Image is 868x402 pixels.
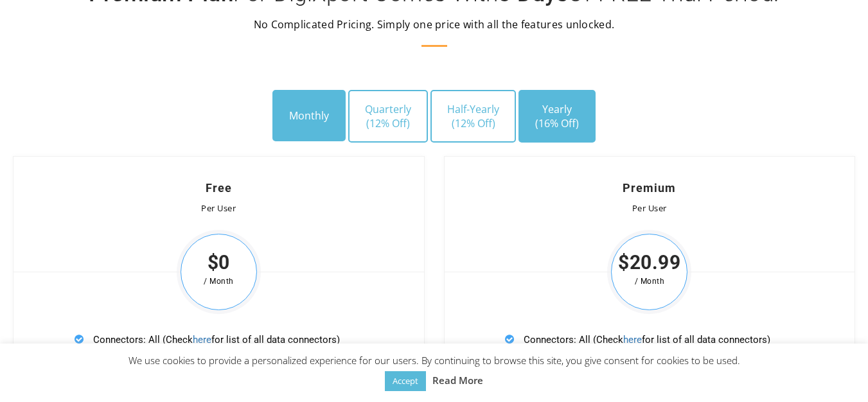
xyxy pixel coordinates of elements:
[39,204,398,214] div: Per User
[193,334,211,345] a: here
[432,372,483,388] a: Read More
[430,90,516,143] button: Half-Yearly(12% Off)
[607,274,691,289] span: / Month
[607,255,691,270] span: $20.99
[470,182,829,194] h4: Premium
[75,331,363,347] p: Connectors: All (Check for list of all data connectors)
[804,340,868,402] iframe: Chat Widget
[365,116,411,130] span: (12% Off)
[177,274,261,289] span: / Month
[385,371,426,391] a: Accept
[505,331,793,347] p: Connectors: All (Check for list of all data connectors)
[177,255,261,270] span: $0
[447,116,499,130] span: (12% Off)
[623,334,642,345] a: here
[470,204,829,214] div: Per User
[518,90,596,143] button: Yearly(16% Off)
[535,116,579,130] span: (16% Off)
[348,90,428,143] button: Quarterly(12% Off)
[128,354,740,387] span: We use cookies to provide a personalized experience for our users. By continuing to browse this s...
[39,182,398,194] h4: Free
[272,90,346,141] button: Monthly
